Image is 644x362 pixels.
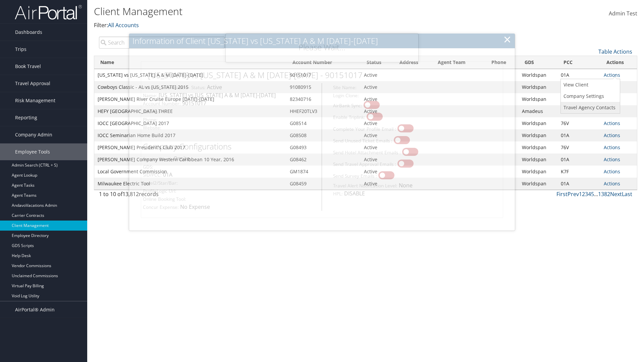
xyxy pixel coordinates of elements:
td: HEFY [GEOGRAPHIC_DATA] THREE [94,105,286,117]
span: Admin Test [609,10,637,17]
h1: Client Management [94,4,456,18]
a: Admin Test [609,3,637,24]
div: DISABLE [344,189,365,197]
td: Amadeus [519,105,557,117]
p: Filter: [94,21,456,30]
a: View Client [561,79,618,90]
label: Travel Alert Notification Level: [333,182,397,189]
span: Reporting [15,109,37,126]
a: Next [610,190,622,198]
td: Worldspan [519,141,557,154]
td: 76V [557,117,600,129]
span: Employee Tools [15,143,50,160]
label: Name: [143,92,157,99]
td: Worldspan [519,178,557,190]
label: Send Unused Ticket Emails : [333,137,392,144]
span: 13,812 [122,190,139,198]
td: 01A [557,154,600,166]
a: Actions [604,180,620,187]
a: Company Settings [561,90,618,102]
td: 01A [557,129,600,141]
div: None [399,181,413,189]
th: PCC [557,56,600,69]
td: Worldspan [519,93,557,105]
span: Trips [15,41,26,58]
div: 90151017 [182,99,206,107]
span: Book Travel [15,58,41,75]
td: 01A [557,178,600,190]
td: 01A [557,81,600,93]
a: 1 [579,190,582,198]
td: IOCC Seminarian Home Build 2017 [94,129,286,141]
td: Worldspan [519,154,557,166]
h2: [US_STATE] vs [US_STATE] A & M [DATE]-[DATE] - 90151017 [148,69,496,81]
label: Concur Expense: [143,204,179,210]
a: Actions [604,168,620,175]
label: Enable Triplink: [333,114,365,121]
td: [US_STATE] vs [US_STATE] A & M [DATE]-[DATE] [94,69,286,81]
a: 4 [588,190,591,198]
td: Cowboys Classic - AL vs [US_STATE] 2015 [94,81,286,93]
td: 01A [557,93,600,105]
td: [PERSON_NAME] River Cruise Europe [DATE]-[DATE] [94,93,286,105]
label: Site Name: [333,84,357,91]
td: Worldspan [519,69,557,81]
a: Prev [568,190,579,198]
div: No Expense [180,203,210,211]
td: [PERSON_NAME] Company Western Caribbean 10 Year, 2016 [94,154,286,166]
div: 1 to 10 of records [99,190,225,201]
a: Table Actions [598,48,632,55]
td: 76V [557,141,600,154]
a: First [556,190,568,198]
h2: Information of Client [US_STATE] vs [US_STATE] A & M [DATE]-[DATE] [129,34,515,48]
h2: Company Configurations [143,141,322,152]
label: Complete Your Profile Email : [333,126,396,132]
span: Dashboards [15,24,42,41]
label: Send Travel Approval Emails : [333,161,396,168]
label: GDS: [143,164,153,170]
div: 01A [163,171,172,179]
a: Actions [604,120,620,126]
div: Active [207,83,222,91]
span: AirPortal® Admin [15,301,55,318]
label: Send Survey Emails : [333,173,377,179]
a: 5 [591,190,594,198]
img: airportal-logo.png [15,4,82,20]
a: 3 [585,190,588,198]
th: Name: activate to sort column descending [94,56,286,69]
span: Travel Approval [15,75,50,92]
th: Actions [600,56,637,69]
a: Actions [604,72,620,78]
td: Local Government Commission [94,166,286,178]
a: 1382 [598,190,610,198]
td: BHM1S2100 [557,105,600,117]
a: Last [622,190,632,198]
input: Search [99,37,225,49]
td: [PERSON_NAME] President's Club 2017 [94,141,286,154]
td: 01A [557,69,600,81]
label: SID/PCC: [143,172,162,178]
a: Actions [604,144,620,150]
a: View Travel Agency Contacts [561,102,618,113]
label: Online Booking Tool: [143,196,186,202]
td: Worldspan [519,129,557,141]
div: Onsite [173,155,190,163]
a: 2 [582,190,585,198]
span: Risk Management [15,92,55,109]
a: Actions [604,156,620,163]
td: IOCC [GEOGRAPHIC_DATA] 2017 [94,117,286,129]
label: Address 1: [143,108,165,115]
label: Send Hotel Attachment Emails : [333,149,401,156]
span: … [594,190,598,198]
a: All Accounts [108,21,139,29]
label: Login Clone: [333,92,359,99]
label: Website: [143,124,161,131]
label: Account Number: [143,100,181,107]
label: Service Level: [143,156,172,162]
label: Account Information - Status: [143,84,206,91]
th: GDS [519,56,557,69]
label: ProfileLogic Url: [143,188,176,194]
td: Worldspan [519,166,557,178]
label: Level2/Star/Bar: [143,180,178,186]
label: Phone: [143,116,158,123]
